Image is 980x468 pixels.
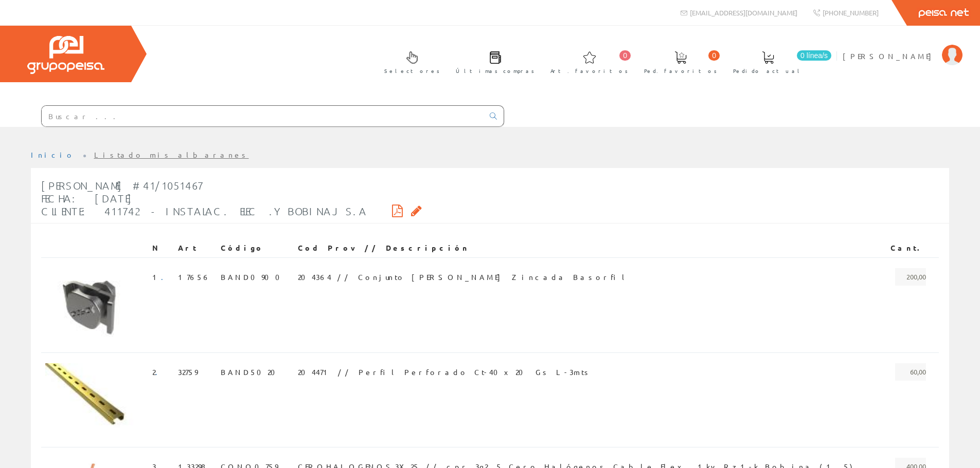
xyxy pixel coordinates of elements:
[45,268,144,342] img: Foto artículo (192x143.62204724409)
[152,268,170,286] span: 1
[178,268,210,286] span: 17656
[456,66,534,76] span: Últimas compras
[152,363,164,381] span: 2
[884,239,930,257] th: Cant.
[155,367,164,377] a: .
[221,268,286,286] span: BAND0900
[446,43,540,80] a: Últimas compras
[797,50,831,61] span: 0 línea/s
[550,66,628,76] span: Art. favoritos
[148,239,174,257] th: N
[392,207,403,214] i: Descargar PDF
[298,268,629,286] span: 204364 // Conjunto [PERSON_NAME] Zincada Basorfil
[843,43,963,52] a: [PERSON_NAME]
[644,66,717,76] span: Ped. favoritos
[843,51,937,61] span: [PERSON_NAME]
[690,8,797,17] span: [EMAIL_ADDRESS][DOMAIN_NAME]
[294,239,884,257] th: Cod Prov // Descripción
[178,363,198,381] span: 32759
[217,239,294,257] th: Código
[298,363,592,381] span: 204471 // Perfil Perforado Ct-40x20 Gs L-3mts
[174,239,217,257] th: Art
[733,66,803,76] span: Pedido actual
[31,150,75,159] a: Inicio
[384,66,440,76] span: Selectores
[708,50,720,61] span: 0
[895,268,926,286] span: 200,00
[41,179,367,217] span: [PERSON_NAME] #41/1051467 Fecha: [DATE] Cliente: 411742 - INSTALAC. ELEC .Y BOBINAJ S.A
[411,207,422,214] i: Solicitar por email copia firmada
[619,50,631,61] span: 0
[27,36,104,74] img: Grupo Peisa
[161,272,170,282] a: .
[823,8,879,17] span: [PHONE_NUMBER]
[895,363,926,381] span: 60,00
[374,43,445,80] a: Selectores
[42,106,484,126] input: Buscar ...
[94,150,249,159] a: Listado mis albaranes
[221,363,281,381] span: BAND5020
[45,363,144,437] img: Foto artículo (192x143.62204724409)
